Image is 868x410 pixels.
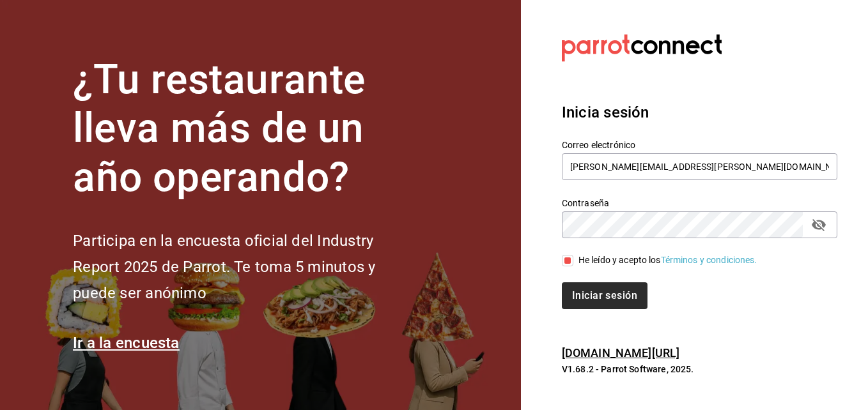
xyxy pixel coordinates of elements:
[73,56,418,202] h1: ¿Tu restaurante lleva más de un año operando?
[562,346,679,360] a: [DOMAIN_NAME][URL]
[562,198,837,207] label: Contraseña
[73,334,180,352] a: Ir a la encuesta
[73,228,418,306] h2: Participa en la encuesta oficial del Industry Report 2025 de Parrot. Te toma 5 minutos y puede se...
[562,140,837,149] label: Correo electrónico
[808,214,830,236] button: passwordField
[562,101,837,124] h3: Inicia sesión
[578,254,757,267] div: He leído y acepto los
[562,363,837,376] p: V1.68.2 - Parrot Software, 2025.
[661,255,757,265] a: Términos y condiciones.
[562,153,837,180] input: Ingresa tu correo electrónico
[562,282,647,309] button: Iniciar sesión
